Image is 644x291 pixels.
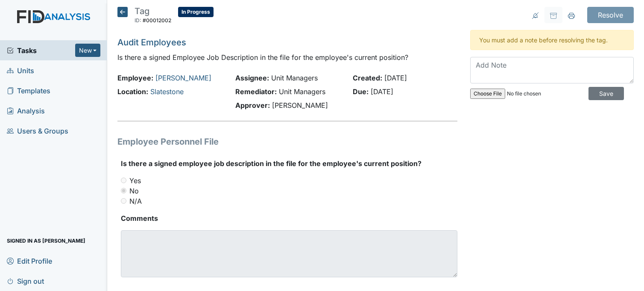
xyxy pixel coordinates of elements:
[7,64,34,77] span: Units
[117,37,186,48] a: Audit Employees
[7,274,44,288] span: Sign out
[117,135,457,148] h1: Employee Personnel File
[117,52,457,62] p: Is there a signed Employee Job Description in the file for the employee's current position?
[129,186,139,196] label: No
[121,178,126,183] input: Yes
[384,74,407,82] span: [DATE]
[150,87,184,96] a: Slatestone
[135,6,149,16] span: Tag
[353,87,369,96] strong: Due:
[129,175,141,186] label: Yes
[178,7,214,17] span: In Progress
[371,87,393,96] span: [DATE]
[272,101,328,110] span: [PERSON_NAME]
[7,84,50,97] span: Templates
[7,45,75,56] a: Tasks
[7,254,52,267] span: Edit Profile
[117,74,153,82] strong: Employee:
[121,198,126,204] input: N/A
[75,44,101,57] button: New
[235,101,270,110] strong: Approver:
[129,196,142,206] label: N/A
[587,7,634,23] input: Resolve
[143,17,171,24] span: #00012002
[121,188,126,193] input: No
[353,74,382,82] strong: Created:
[117,87,148,96] strong: Location:
[121,213,457,223] strong: Comments
[7,124,68,137] span: Users & Groups
[7,234,85,247] span: Signed in as [PERSON_NAME]
[279,87,325,96] span: Unit Managers
[135,17,141,24] span: ID:
[7,104,45,117] span: Analysis
[470,30,634,50] div: You must add a note before resolving the tag.
[155,74,211,82] a: [PERSON_NAME]
[588,87,624,100] input: Save
[235,74,269,82] strong: Assignee:
[271,74,318,82] span: Unit Managers
[121,158,422,169] label: Is there a signed employee job description in the file for the employee's current position?
[235,87,277,96] strong: Remediator:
